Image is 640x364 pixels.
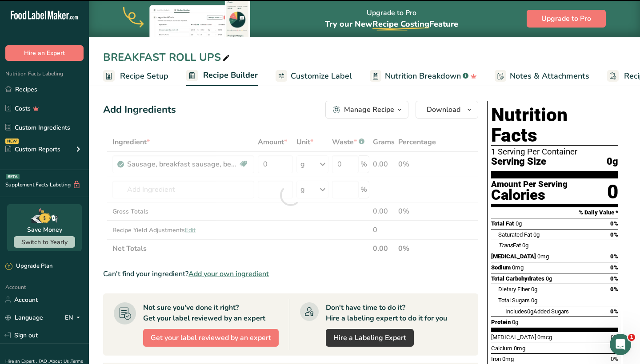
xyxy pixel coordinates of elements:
span: 0g [607,156,618,167]
a: Hire a Labeling Expert [326,329,414,347]
span: 0g [512,319,518,325]
span: 0g [533,231,540,238]
div: Calories [491,189,568,202]
span: Notes & Attachments [510,70,589,82]
div: BETA [6,174,20,179]
i: Trans [498,242,513,249]
a: Nutrition Breakdown [370,66,477,86]
span: 0g [531,286,537,293]
span: Upgrade to Pro [541,13,591,24]
span: [MEDICAL_DATA] [491,334,536,340]
h1: Nutrition Facts [491,105,618,146]
span: Iron [491,356,501,362]
span: 0% [610,231,618,238]
span: Customize Label [291,70,352,82]
div: BREAKFAST ROLL UPS [103,49,232,65]
div: 1 Serving Per Container [491,147,618,156]
span: Sodium [491,264,511,271]
a: Recipe Setup [103,66,168,86]
span: [MEDICAL_DATA] [491,253,536,260]
button: Switch to Yearly [14,236,75,248]
a: Recipe Builder [186,65,258,87]
button: Download [416,101,478,119]
section: % Daily Value * [491,207,618,218]
span: 0mg [502,356,514,362]
span: Recipe Setup [120,70,168,82]
div: Custom Reports [5,145,60,154]
span: 0% [610,275,618,282]
button: Manage Recipe [325,101,408,119]
div: Upgrade Plan [5,262,52,271]
div: Not sure you've done it right? Get your label reviewed by an expert [143,302,265,324]
span: Nutrition Breakdown [385,70,461,82]
button: Get your label reviewed by an expert [143,329,279,347]
span: 0% [610,286,618,293]
span: 0g [522,242,528,249]
span: 0g [516,220,522,227]
span: 0g [546,275,552,282]
span: Saturated Fat [498,231,532,238]
span: Total Carbohydrates [491,275,544,282]
iframe: Intercom live chat [610,334,631,355]
span: 0g [527,308,533,315]
span: 1 [628,334,635,341]
span: Download [427,104,460,115]
span: 0% [610,264,618,271]
span: 0g [531,297,537,304]
span: Includes Added Sugars [505,308,569,315]
span: Try our New Feature [325,19,458,29]
span: 0mg [537,253,549,260]
span: 0% [610,308,618,315]
span: 0mg [512,264,524,271]
div: Can't find your ingredient? [103,269,478,279]
a: Language [5,310,43,325]
div: Manage Recipe [344,104,394,115]
div: Save Money [27,225,62,234]
div: EN [65,312,84,323]
span: Protein [491,319,511,325]
span: Recipe Builder [203,69,258,81]
div: Amount Per Serving [491,180,568,189]
div: Don't have time to do it? Hire a labeling expert to do it for you [326,302,447,324]
span: Add your own ingredient [188,269,269,279]
span: 0% [610,220,618,227]
div: Upgrade to Pro [325,0,458,37]
span: Recipe Costing [372,19,429,29]
span: 0mg [514,345,525,352]
span: Dietary Fiber [498,286,530,293]
button: Hire an Expert [5,45,84,61]
span: 0% [610,253,618,260]
span: Total Sugars [498,297,530,304]
div: 0 [607,180,618,204]
a: Customize Label [276,66,352,86]
span: Serving Size [491,156,546,167]
span: 0mcg [537,334,552,340]
span: Switch to Yearly [21,238,68,246]
span: Fat [498,242,521,249]
div: NEW [5,138,19,144]
a: Notes & Attachments [495,66,589,86]
button: Upgrade to Pro [527,10,606,28]
span: Get your label reviewed by an expert [151,332,271,343]
div: Add Ingredients [103,103,176,117]
span: Total Fat [491,220,514,227]
span: 0% [611,356,618,362]
span: Calcium [491,345,512,352]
